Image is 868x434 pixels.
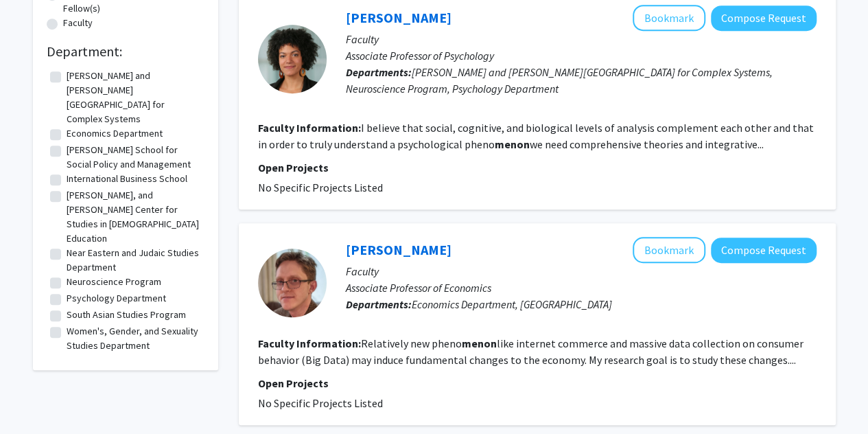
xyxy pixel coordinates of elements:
[47,43,204,60] h2: Department:
[346,9,451,26] a: [PERSON_NAME]
[67,172,187,186] label: International Business School
[633,237,705,263] button: Add Benjamin Shiller to Bookmarks
[67,143,201,172] label: [PERSON_NAME] School for Social Policy and Management
[67,126,163,141] label: Economics Department
[258,336,361,350] b: Faculty Information:
[258,336,804,367] fg-read-more: Relatively new pheno like internet commerce and massive data collection on consumer behavior (Big...
[258,121,361,135] b: Faculty Information:
[67,291,166,306] label: Psychology Department
[346,241,451,258] a: [PERSON_NAME]
[346,65,773,95] span: [PERSON_NAME] and [PERSON_NAME][GEOGRAPHIC_DATA] for Complex Systems, Neuroscience Program, Psych...
[63,16,93,30] label: Faculty
[346,65,412,79] b: Departments:
[346,263,817,279] p: Faculty
[67,246,201,275] label: Near Eastern and Judaic Studies Department
[412,297,612,311] span: Economics Department, [GEOGRAPHIC_DATA]
[633,5,705,31] button: Add Jennifer Gutsell to Bookmarks
[346,279,817,296] p: Associate Professor of Economics
[67,308,186,322] label: South Asian Studies Program
[346,31,817,47] p: Faculty
[462,336,497,350] b: menon
[258,396,383,410] span: No Specific Projects Listed
[67,69,201,126] label: [PERSON_NAME] and [PERSON_NAME][GEOGRAPHIC_DATA] for Complex Systems
[495,137,530,151] b: menon
[346,297,412,311] b: Departments:
[258,159,817,176] p: Open Projects
[258,375,817,391] p: Open Projects
[711,5,817,31] button: Compose Request to Jennifer Gutsell
[10,372,58,424] iframe: Chat
[346,47,817,64] p: Associate Professor of Psychology
[258,181,383,194] span: No Specific Projects Listed
[67,188,201,246] label: [PERSON_NAME], and [PERSON_NAME] Center for Studies in [DEMOGRAPHIC_DATA] Education
[711,238,817,263] button: Compose Request to Benjamin Shiller
[67,324,201,353] label: Women's, Gender, and Sexuality Studies Department
[67,275,161,289] label: Neuroscience Program
[258,121,814,151] fg-read-more: I believe that social, cognitive, and biological levels of analysis complement each other and tha...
